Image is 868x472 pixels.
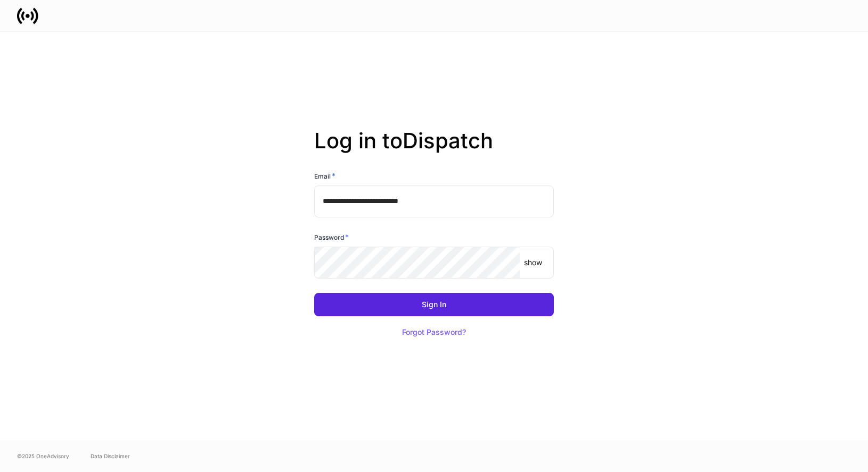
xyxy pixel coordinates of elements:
h6: Email [314,171,335,181]
h6: Password [314,232,349,242]
span: © 2025 OneAdvisory [17,452,69,460]
button: Forgot Password? [389,321,479,344]
a: Data Disclaimer [91,452,130,460]
p: show [524,257,542,268]
h2: Log in to Dispatch [314,128,554,171]
button: Sign In [314,293,554,316]
div: Sign In [422,301,446,308]
div: Forgot Password? [402,328,466,336]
